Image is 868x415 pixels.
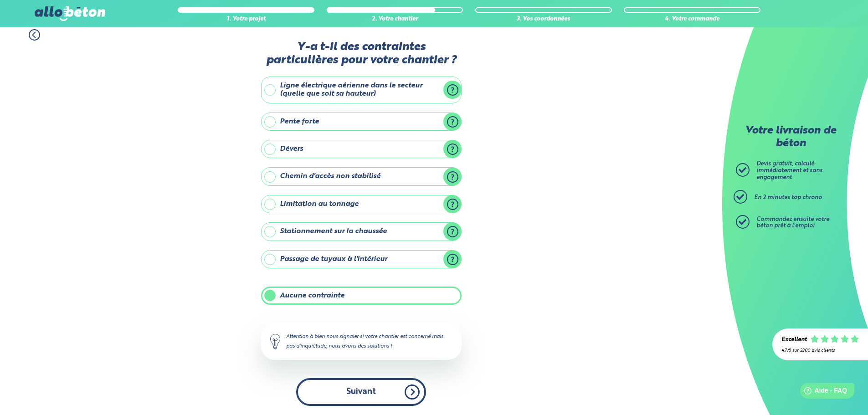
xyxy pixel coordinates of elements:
label: Pente forte [261,113,462,131]
label: Limitation au tonnage [261,195,462,213]
label: Ligne électrique aérienne dans le secteur (quelle que soit sa hauteur) [261,77,462,103]
label: Y-a t-il des contraintes particulières pour votre chantier ? [261,41,462,67]
label: Passage de tuyaux à l'intérieur [261,250,462,268]
div: 3. Vos coordonnées [475,16,612,23]
div: 4. Votre commande [624,16,760,23]
label: Chemin d'accès non stabilisé [261,167,462,185]
iframe: Help widget launcher [787,379,858,405]
button: Suivant [296,378,426,406]
label: Aucune contrainte [261,287,462,305]
label: Dévers [261,140,462,158]
div: Attention à bien nous signaler si votre chantier est concerné mais pas d'inquiétude, nous avons d... [261,323,462,359]
div: 2. Votre chantier [327,16,463,23]
img: allobéton [35,6,105,21]
div: 1. Votre projet [178,16,314,23]
label: Stationnement sur la chaussée [261,222,462,241]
